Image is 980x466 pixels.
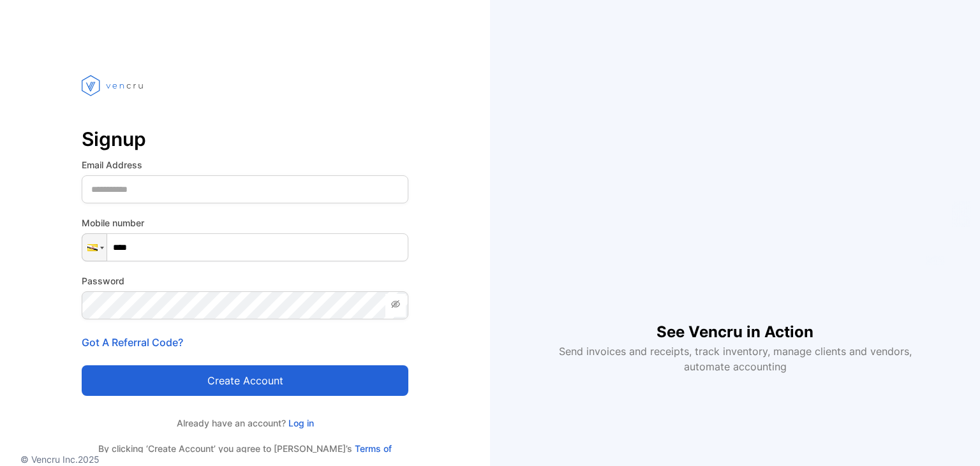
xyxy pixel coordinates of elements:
img: vencru logo [82,51,145,120]
label: Password [82,274,408,288]
button: Create account [82,365,408,396]
h1: See Vencru in Action [657,300,813,344]
p: Already have an account? [82,416,408,430]
p: Got A Referral Code? [82,335,408,350]
p: Signup [82,124,408,154]
label: Mobile number [82,216,408,229]
iframe: YouTube video player [550,92,920,300]
a: Log in [286,418,314,428]
label: Email Address [82,158,408,171]
p: Send invoices and receipts, track inventory, manage clients and vendors, automate accounting [551,344,919,374]
div: Brunei: + 673 [82,234,107,261]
